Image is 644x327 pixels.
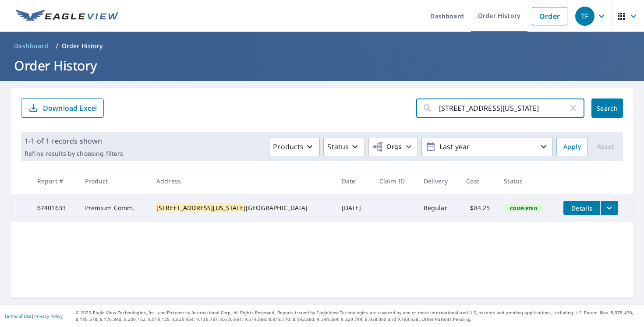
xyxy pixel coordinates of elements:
input: Address, Report #, Claim ID, etc. [439,96,568,120]
li: / [56,41,58,51]
p: Refine results by choosing filters [25,150,123,158]
p: Download Excel [43,103,97,113]
button: filesDropdownBtn-67401633 [600,201,618,215]
p: Last year [436,139,538,155]
th: Cost [459,168,497,194]
a: Order [532,7,567,25]
td: Premium Comm. [78,194,149,222]
span: Dashboard [14,42,49,50]
button: Status [323,137,365,156]
button: Search [591,98,623,118]
span: Apply [563,141,581,152]
span: Search [598,104,616,113]
span: Details [569,204,595,212]
div: TF [575,7,594,26]
button: detailsBtn-67401633 [563,201,600,215]
mark: [STREET_ADDRESS][US_STATE] [156,204,246,212]
button: Apply [556,137,588,156]
p: Status [327,141,349,152]
a: Terms of Use [4,313,32,319]
td: $84.25 [459,194,497,222]
nav: breadcrumb [11,39,633,53]
p: | [4,313,63,319]
p: Order History [62,42,103,50]
td: 67401633 [30,194,78,222]
span: Completed [505,205,542,211]
button: Download Excel [21,98,104,118]
button: Orgs [368,137,418,156]
p: 1-1 of 1 records shown [25,136,123,146]
button: Products [269,137,320,156]
th: Date [335,168,372,194]
th: Delivery [417,168,460,194]
th: Product [78,168,149,194]
td: [DATE] [335,194,372,222]
h1: Order History [11,56,633,74]
a: Privacy Policy [34,313,63,319]
p: © 2025 Eagle View Technologies, Inc. and Pictometry International Corp. All Rights Reserved. Repo... [76,309,640,323]
th: Report # [30,168,78,194]
th: Claim ID [372,168,417,194]
span: Orgs [372,141,402,152]
a: Dashboard [11,39,52,53]
th: Status [497,168,556,194]
div: [GEOGRAPHIC_DATA] [156,204,328,212]
th: Address [149,168,335,194]
img: EV Logo [16,10,119,23]
td: Regular [417,194,460,222]
button: Last year [421,137,553,156]
p: Products [273,141,304,152]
